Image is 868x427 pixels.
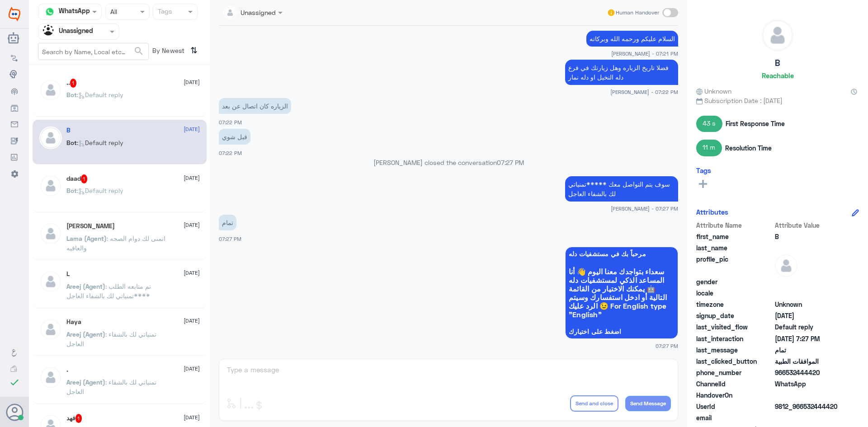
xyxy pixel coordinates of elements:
span: Default reply [775,322,840,332]
span: Areej (Agent) [66,282,105,290]
span: [PERSON_NAME] - 07:22 PM [610,88,678,96]
img: defaultAdmin.png [39,174,62,197]
img: defaultAdmin.png [39,270,62,293]
button: Avatar [6,404,23,421]
span: 9812_966532444420 [775,402,840,411]
img: defaultAdmin.png [39,127,62,149]
p: 14/8/2025, 7:27 PM [565,176,678,202]
span: : تمنياتي لك بالشفاء العاجل [66,330,156,347]
span: : Default reply [77,187,123,194]
h5: Haya [66,318,81,326]
span: [DATE] [184,365,200,373]
img: whatsapp.png [43,5,57,19]
span: 1 [75,414,82,423]
span: 2025-08-14T16:27:24.971Z [775,334,840,343]
span: By Newest [149,43,187,61]
h6: Tags [696,166,711,174]
i: check [9,377,20,388]
span: timezone [696,300,773,309]
span: : Default reply [77,139,123,146]
span: locale [696,288,773,298]
span: Bot [66,187,77,194]
span: Bot [66,91,77,99]
span: null [775,390,840,400]
span: last_interaction [696,334,773,343]
input: Search by Name, Local etc… [38,43,148,60]
span: Areej (Agent) [66,330,105,338]
span: Human Handover [616,9,659,17]
span: last_clicked_button [696,357,773,366]
p: 14/8/2025, 7:22 PM [565,60,678,85]
span: first_name [696,232,773,241]
span: Areej (Agent) [66,378,105,386]
span: [DATE] [184,269,200,277]
span: 1 [70,79,77,88]
i: ⇅ [190,43,198,58]
span: اضغط على اختيارك [569,328,675,335]
span: [PERSON_NAME] - 07:27 PM [611,205,678,212]
span: سعداء بتواجدك معنا اليوم 👋 أنا المساعد الذكي لمستشفيات دله 🤖 يمكنك الاختيار من القائمة التالية أو... [569,267,675,319]
span: First Response Time [726,119,785,128]
h6: Reachable [762,71,794,80]
span: Unknown [696,86,731,96]
span: ChannelId [696,379,773,389]
img: Widebot Logo [9,7,20,21]
span: phone_number [696,368,773,377]
button: Send Message [625,396,671,411]
h5: B [66,127,71,134]
span: Unknown [775,300,840,309]
h5: ابو عبدالله [66,222,115,230]
p: 14/8/2025, 7:27 PM [219,215,236,230]
span: 966532444420 [775,368,840,377]
span: last_name [696,243,773,253]
span: [DATE] [184,174,200,182]
span: email [696,413,773,422]
img: defaultAdmin.png [39,366,62,389]
span: [DATE] [184,317,200,325]
h5: B [775,58,780,68]
span: search [133,46,144,56]
span: Attribute Name [696,221,773,230]
span: 2 [775,379,840,389]
span: [DATE] [184,221,200,229]
span: HandoverOn [696,390,773,400]
h5: .. [66,79,77,88]
span: : Default reply [77,91,123,99]
h5: L [66,270,70,278]
img: defaultAdmin.png [39,318,62,341]
span: 1 [81,174,88,183]
span: مرحباً بك في مستشفيات دله [569,250,675,258]
span: Subscription Date : [DATE] [696,96,859,105]
span: الموافقات الطبية [775,357,840,366]
span: [PERSON_NAME] - 07:21 PM [611,50,678,57]
span: 2024-10-21T09:35:36.222Z [775,311,840,320]
span: null [775,277,840,286]
p: 14/8/2025, 7:21 PM [586,31,678,47]
span: Bot [66,139,77,146]
span: 07:27 PM [497,159,524,166]
img: defaultAdmin.png [762,20,793,51]
span: [DATE] [184,413,200,422]
span: UserId [696,402,773,411]
span: Resolution Time [725,143,772,153]
span: signup_date [696,311,773,320]
span: gender [696,277,773,286]
span: : اتمنى لك دوام الصحه والعافيه [66,235,165,252]
span: [DATE] [184,78,200,86]
span: B [775,232,840,241]
h6: Attributes [696,208,728,216]
div: Tags [156,6,172,18]
p: [PERSON_NAME] closed the conversation [219,158,678,167]
span: : تم متابعه الطلب ****تمنياتي لك بالشفاء العاجل [66,282,151,300]
span: null [775,288,840,298]
span: profile_pic [696,254,773,275]
p: 14/8/2025, 7:22 PM [219,129,250,145]
p: 14/8/2025, 7:22 PM [219,98,291,114]
img: Unassigned.svg [43,25,57,38]
span: [DATE] [184,125,200,133]
span: : تمنياتي لك بالشفاء العاجل [66,378,156,395]
span: null [775,413,840,422]
span: Lama (Agent) [66,235,107,242]
span: 11 m [696,140,722,156]
img: defaultAdmin.png [775,254,797,277]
